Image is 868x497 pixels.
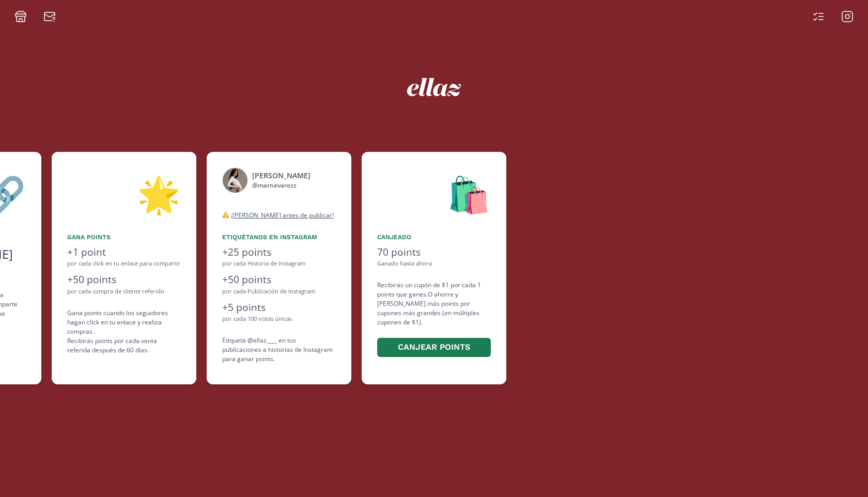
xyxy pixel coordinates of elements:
[222,315,336,323] div: por cada 100 vistas únicas
[252,181,311,190] div: @ marnevarezz
[67,167,181,220] div: 🌟
[67,287,181,296] div: por cada compra de cliente referido
[377,232,491,242] div: Canjeado
[377,338,491,357] button: Canjear points
[67,259,181,268] div: por cada click en tu enlace para compartir
[222,300,336,315] div: +5 points
[377,245,491,260] div: 70 points
[377,281,491,359] div: Recibirás un cupón de $1 por cada 1 points que ganes. O ahorre y [PERSON_NAME] más points por cup...
[222,232,336,242] div: Etiquétanos en Instagram
[67,232,181,242] div: Gana points
[222,272,336,287] div: +50 points
[222,259,336,268] div: por cada Historia de Instagram
[377,259,491,268] div: Ganado hasta ahora
[67,308,181,355] div: Gana points cuando los seguidores hagan click en tu enlace y realiza compras . Recibirás points p...
[377,167,491,220] div: 🛍️
[222,245,336,260] div: +25 points
[222,287,336,296] div: por cada Publicación de Instagram
[231,211,334,220] u: ¡[PERSON_NAME] antes de publicar!
[67,245,181,260] div: +1 point
[222,336,336,364] div: Etiqueta @ellaz____ en tus publicaciones e historias de Instagram para ganar points.
[252,170,311,181] div: [PERSON_NAME]
[407,78,461,96] img: ew9eVGDHp6dD
[222,167,248,193] img: 499056916_17913528624136174_1645218802263469212_n.jpg
[67,272,181,287] div: +50 points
